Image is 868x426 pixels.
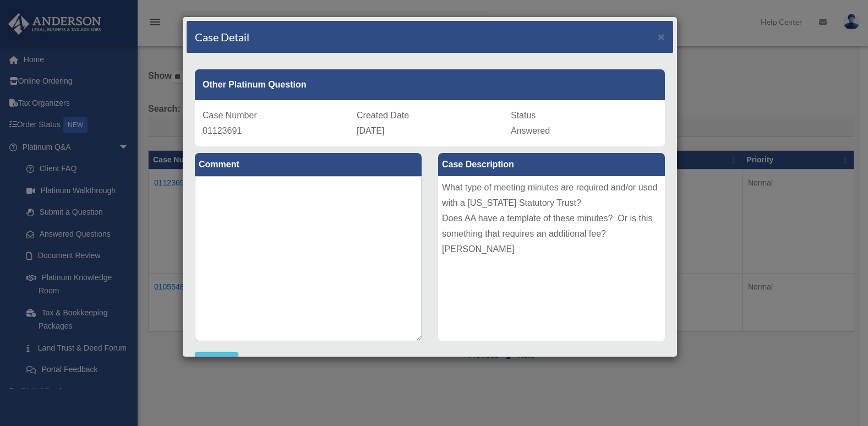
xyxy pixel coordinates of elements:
span: Created Date [357,111,409,120]
span: [DATE] [357,126,384,135]
h4: Case Detail [195,29,249,45]
label: Case Description [438,153,665,176]
button: Close [658,31,665,42]
span: Answered [511,126,550,135]
div: What type of meeting minutes are required and/or used with a [US_STATE] Statutory Trust? Does AA ... [438,176,665,341]
button: Comment [195,352,238,369]
span: Status [511,111,536,120]
label: Comment [195,153,422,176]
span: 01123691 [203,126,242,135]
span: × [658,30,665,43]
div: Other Platinum Question [195,69,665,100]
span: Case Number [203,111,257,120]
